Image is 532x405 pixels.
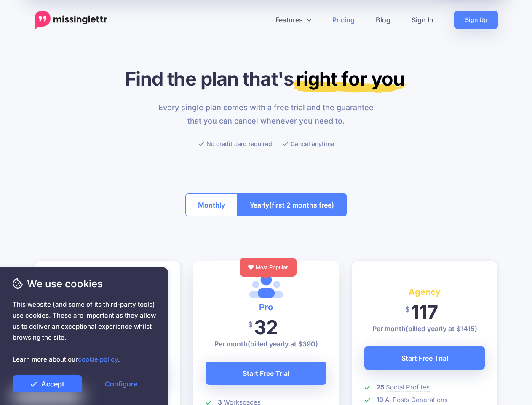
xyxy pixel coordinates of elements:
span: $ [248,315,252,334]
span: (billed yearly at $1415) [406,324,477,333]
a: Configure [86,375,156,392]
a: Home [35,11,107,29]
button: Yearly(first 2 months free) [237,193,347,216]
span: This website (and some of its third-party tools) use cookies. These are important as they allow u... [13,299,156,365]
a: Sign In [401,11,444,29]
span: 117 [411,300,438,324]
span: $ [405,300,409,319]
p: Per month [206,339,326,349]
a: Pricing [322,11,365,29]
span: (first 2 months free) [269,198,334,212]
a: Start Free Trial [364,346,485,370]
div: Most Popular [240,258,297,277]
span: We use cookies [13,276,156,291]
a: cookie policy [78,355,118,363]
a: Start Free Trial [206,362,326,385]
span: 32 [254,316,278,339]
h1: Find the plan that's [35,67,498,90]
a: Sign Up [454,11,498,29]
a: Blog [365,11,401,29]
h4: Pro [206,300,326,314]
li: Cancel anytime [283,138,334,149]
span: Social Profiles [386,383,430,391]
p: Every single plan comes with a free trial and the guarantee that you can cancel whenever you need... [153,101,379,128]
mark: right for you [294,67,407,93]
a: Accept [13,375,82,392]
a: Features [265,11,322,29]
h4: Agency [364,285,485,299]
p: Per month [364,324,485,334]
li: No credit card required [198,138,272,149]
button: Monthly [185,193,238,216]
span: (billed yearly at $390) [248,340,318,348]
b: 25 [377,383,384,391]
span: AI Posts Generations [385,396,448,404]
b: 10 [377,396,383,404]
